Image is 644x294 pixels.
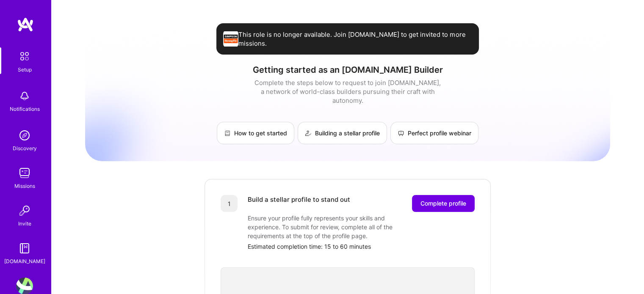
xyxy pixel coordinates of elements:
img: logo [17,17,34,32]
span: Complete profile [420,199,466,208]
img: setup [16,47,33,65]
div: Missions [14,181,35,190]
img: Perfect profile webinar [398,130,404,137]
div: Discovery [13,144,37,153]
div: Ensure your profile fully represents your skills and experience. To submit for review, complete a... [248,214,417,240]
img: How to get started [224,130,231,137]
div: Setup [18,65,32,74]
div: Invite [18,219,31,228]
div: Notifications [10,104,40,113]
div: [DOMAIN_NAME] [4,257,45,266]
img: Invite [16,202,33,219]
img: teamwork [16,165,33,181]
img: Company Logo [223,31,238,47]
img: bell [16,88,33,104]
div: 1 [221,195,238,212]
img: discovery [16,127,33,144]
a: How to get started [217,122,294,144]
div: Estimated completion time: 15 to 60 minutes [248,242,475,251]
span: This role is no longer available. Join [DOMAIN_NAME] to get invited to more missions. [238,30,472,48]
img: Building a stellar profile [305,130,312,137]
div: Build a stellar profile to stand out [248,195,350,212]
button: Complete profile [412,195,475,212]
h1: Getting started as an [DOMAIN_NAME] Builder [85,65,610,75]
a: Building a stellar profile [298,122,387,144]
a: Perfect profile webinar [390,122,478,144]
img: guide book [16,240,33,257]
div: Complete the steps below to request to join [DOMAIN_NAME], a network of world-class builders purs... [252,78,443,105]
